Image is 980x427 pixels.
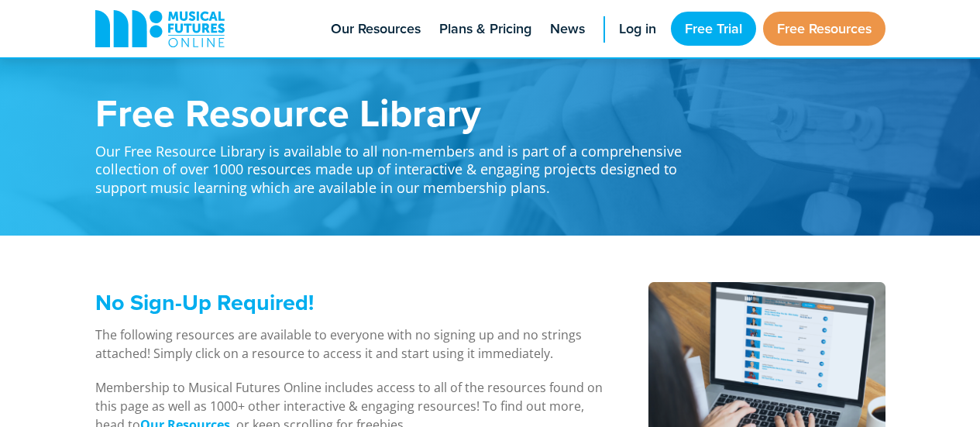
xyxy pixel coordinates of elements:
[331,19,421,40] span: Our Resources
[671,12,756,46] a: Free Trial
[95,93,700,132] h1: Free Resource Library
[95,286,314,319] span: No Sign-Up Required!
[550,19,585,40] span: News
[439,19,531,40] span: Plans & Pricing
[95,132,700,197] p: Our Free Resource Library is available to all non-members and is part of a comprehensive collecti...
[95,325,609,363] p: The following resources are available to everyone with no signing up and no strings attached! Sim...
[619,19,656,40] span: Log in
[763,12,885,46] a: Free Resources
